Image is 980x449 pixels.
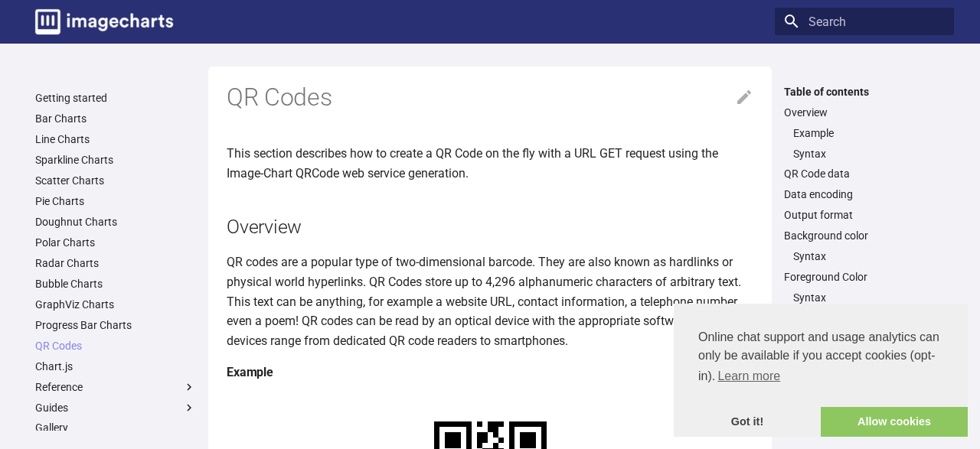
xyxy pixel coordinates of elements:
[35,277,196,291] a: Bubble Charts
[784,126,945,161] nav: Overview
[784,167,945,181] a: QR Code data
[35,236,196,249] a: Polar Charts
[674,407,821,438] a: dismiss cookie message
[29,3,179,41] a: Image-Charts documentation
[35,380,196,394] label: Reference
[35,360,196,373] a: Chart.js
[793,249,945,263] a: Syntax
[227,213,753,240] h2: Overview
[821,407,968,438] a: allow cookies
[35,9,173,34] img: logo
[793,291,945,304] a: Syntax
[715,365,782,388] a: learn more about cookies
[227,82,753,114] h1: QR Codes
[35,174,196,187] a: Scatter Charts
[227,144,753,183] p: This section describes how to create a QR Code on the fly with a URL GET request using the Image-...
[784,291,945,304] nav: Foreground Color
[35,112,196,125] a: Bar Charts
[35,401,196,415] label: Guides
[35,215,196,229] a: Doughnut Charts
[35,153,196,167] a: Sparkline Charts
[35,256,196,270] a: Radar Charts
[35,339,196,353] a: QR Codes
[784,270,945,284] a: Foreground Color
[793,147,945,161] a: Syntax
[35,298,196,311] a: GraphViz Charts
[784,187,945,201] a: Data encoding
[227,363,753,382] h4: Example
[227,252,753,350] p: QR codes are a popular type of two-dimensional barcode. They are also known as hardlinks or physi...
[775,85,954,326] nav: Table of contents
[698,328,943,388] span: Online chat support and usage analytics can only be available if you accept cookies (opt-in).
[35,132,196,146] a: Line Charts
[784,208,945,222] a: Output format
[793,126,945,140] a: Example
[35,91,196,105] a: Getting started
[674,304,968,437] div: cookieconsent
[784,229,945,242] a: Background color
[775,85,954,99] label: Table of contents
[35,194,196,208] a: Pie Charts
[35,421,196,434] a: Gallery
[784,249,945,263] nav: Background color
[784,106,945,119] a: Overview
[775,8,954,35] input: Search
[35,318,196,332] a: Progress Bar Charts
